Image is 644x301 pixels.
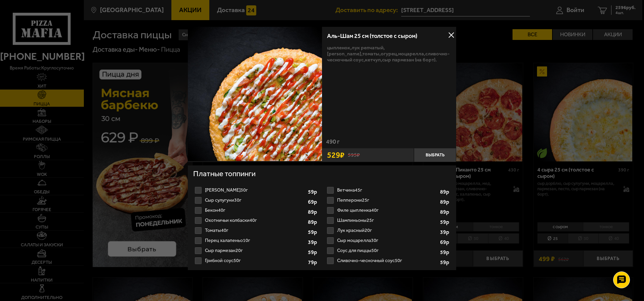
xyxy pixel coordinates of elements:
[308,219,319,225] strong: 89 р
[325,225,451,236] label: Лук красный 20г
[440,219,451,225] strong: 59 р
[325,256,451,266] li: Сливочно-чесночный соус
[440,230,451,235] strong: 39 р
[440,240,451,245] strong: 69 р
[193,195,319,205] li: Сыр сулугуни
[325,256,451,266] label: Сливочно-чесночный соус 50г
[193,195,319,205] label: Сыр сулугуни 30г
[322,139,456,148] div: 490 г
[308,250,319,255] strong: 59 р
[193,256,319,266] label: Грибной соус 50г
[440,250,451,255] strong: 59 р
[325,205,451,215] label: Филе цыпленка 40г
[193,205,319,215] label: Бекон 40г
[188,27,322,161] img: Аль-Шам 25 см (толстое с сыром)
[325,195,451,205] li: Пепперони
[440,199,451,205] strong: 89 р
[327,33,451,39] h3: Аль-Шам 25 см (толстое с сыром)
[193,256,319,266] li: Грибной соус
[193,169,451,181] h4: Платные топпинги
[193,185,319,195] label: [PERSON_NAME] 30г
[325,215,451,225] li: Шампиньоны
[308,209,319,215] strong: 89 р
[325,185,451,195] li: Ветчина
[440,260,451,265] strong: 59 р
[193,215,319,225] li: Охотничьи колбаски
[325,195,451,205] label: Пепперони 25г
[348,152,360,158] s: 595 ₽
[308,260,319,265] strong: 79 р
[308,240,319,245] strong: 39 р
[327,45,451,63] p: цыпленок, лук репчатый, [PERSON_NAME], томаты, огурец, моцарелла, сливочно-чесночный соус, кетчуп...
[193,205,319,215] li: Бекон
[325,225,451,236] li: Лук красный
[325,236,451,246] label: Сыр моцарелла 30г
[414,148,456,162] button: Выбрать
[325,185,451,195] label: Ветчина 45г
[193,236,319,246] li: Перец халапеньо
[308,230,319,235] strong: 59 р
[325,215,451,225] label: Шампиньоны 25г
[308,199,319,205] strong: 69 р
[193,236,319,246] label: Перец халапеньо 10г
[193,225,319,236] li: Томаты
[308,189,319,195] strong: 59 р
[325,205,451,215] li: Филе цыпленка
[440,209,451,215] strong: 89 р
[325,246,451,256] label: Соус для пиццы 50г
[193,185,319,195] li: Соус Деликатес
[327,151,344,159] span: 529 ₽
[193,246,319,256] label: Сыр пармезан 20г
[325,246,451,256] li: Соус для пиццы
[325,236,451,246] li: Сыр моцарелла
[193,225,319,236] label: Томаты 40г
[440,189,451,195] strong: 89 р
[193,215,319,225] label: Охотничьи колбаски 40г
[193,246,319,256] li: Сыр пармезан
